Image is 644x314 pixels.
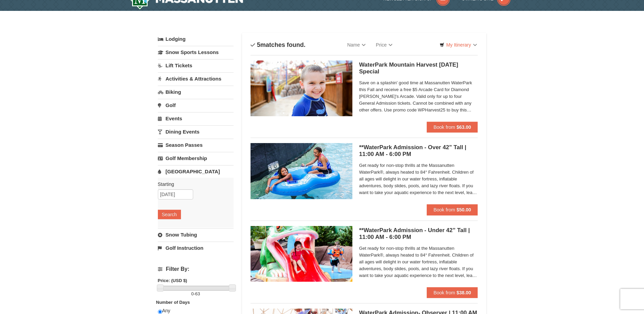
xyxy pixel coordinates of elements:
[158,278,187,283] strong: Price: (USD $)
[158,210,181,219] button: Search
[156,300,190,305] strong: Number of Days
[359,245,478,279] span: Get ready for non-stop thrills at the Massanutten WaterPark®, always heated to 84° Fahrenheit. Ch...
[435,40,481,50] a: My Itinerary
[158,181,228,188] label: Starting
[158,139,234,151] a: Season Passes
[359,227,478,241] h5: **WaterPark Admission - Under 42” Tall | 11:00 AM - 6:00 PM
[359,80,478,114] span: Save on a splashin' good time at Massanutten WaterPark this Fall and receive a free $5 Arcade Car...
[158,228,234,241] a: Snow Tubing
[359,144,478,158] h5: **WaterPark Admission - Over 42” Tall | 11:00 AM - 6:00 PM
[251,60,352,116] img: 6619917-1412-d332ca3f.jpg
[158,59,234,72] a: Lift Tickets
[457,290,471,295] strong: $38.00
[195,291,200,296] span: 63
[427,204,478,215] button: Book from $50.00
[158,72,234,85] a: Activities & Attractions
[427,122,478,133] button: Book from $63.00
[427,287,478,298] button: Book from $38.00
[251,41,306,48] h4: matches found.
[434,124,455,130] span: Book from
[257,41,260,48] span: 5
[191,291,194,296] span: 0
[342,38,371,52] a: Name
[158,86,234,98] a: Biking
[359,162,478,196] span: Get ready for non-stop thrills at the Massanutten WaterPark®, always heated to 84° Fahrenheit. Ch...
[457,207,471,212] strong: $50.00
[158,266,234,272] h4: Filter By:
[158,242,234,254] a: Golf Instruction
[359,62,478,75] h5: WaterPark Mountain Harvest [DATE] Special
[158,291,234,297] label: -
[457,124,471,130] strong: $63.00
[251,226,352,282] img: 6619917-738-d4d758dd.jpg
[158,152,234,164] a: Golf Membership
[158,125,234,138] a: Dining Events
[434,290,455,295] span: Book from
[371,38,398,52] a: Price
[158,46,234,58] a: Snow Sports Lessons
[158,99,234,111] a: Golf
[434,207,455,212] span: Book from
[158,165,234,178] a: [GEOGRAPHIC_DATA]
[158,33,234,45] a: Lodging
[158,112,234,125] a: Events
[251,143,352,199] img: 6619917-726-5d57f225.jpg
